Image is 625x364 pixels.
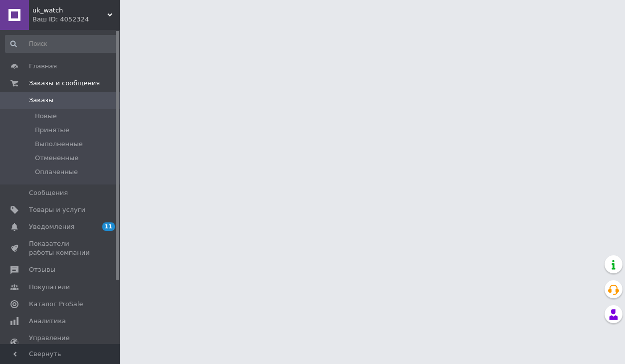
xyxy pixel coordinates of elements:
[29,300,83,309] span: Каталог ProSale
[32,15,120,24] div: Ваш ID: 4052324
[32,6,107,15] span: uk_watch
[35,154,78,163] span: Отмененные
[5,35,118,53] input: Поиск
[35,112,57,121] span: Новые
[29,334,92,352] span: Управление сайтом
[29,317,66,326] span: Аналитика
[29,188,68,197] span: Сообщения
[29,265,55,274] span: Отзывы
[29,222,74,231] span: Уведомления
[29,283,70,292] span: Покупатели
[35,126,69,135] span: Принятые
[29,239,92,257] span: Показатели работы компании
[29,205,85,214] span: Товары и услуги
[35,168,78,177] span: Оплаченные
[29,79,100,88] span: Заказы и сообщения
[35,140,83,149] span: Выполненные
[29,96,53,105] span: Заказы
[102,222,115,231] span: 11
[29,62,57,71] span: Главная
